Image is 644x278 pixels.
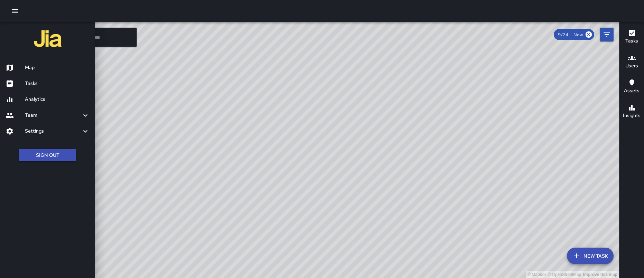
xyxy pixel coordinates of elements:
[34,25,62,52] img: jia-logo
[625,62,638,70] h6: Users
[25,64,90,71] h6: Map
[25,127,81,135] h6: Settings
[625,37,638,45] h6: Tasks
[19,149,76,162] button: Sign Out
[25,80,90,87] h6: Tasks
[25,112,81,119] h6: Team
[623,112,641,119] h6: Insights
[567,248,614,264] button: New Task
[624,87,640,95] h6: Assets
[25,96,90,103] h6: Analytics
